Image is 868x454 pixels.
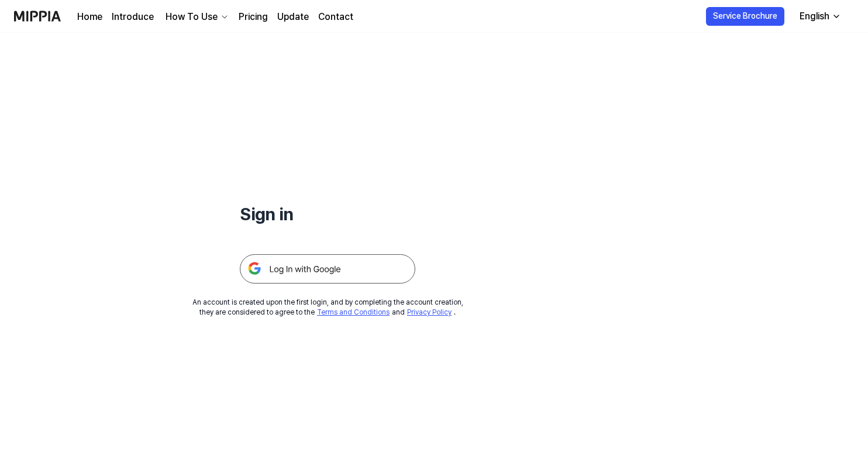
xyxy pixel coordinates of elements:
a: Terms and Conditions [317,308,390,316]
a: Privacy Policy [407,308,452,316]
a: Update [277,10,309,24]
h1: Sign in [240,202,415,226]
a: Home [77,10,102,24]
button: Service Brochure [706,7,784,26]
a: Introduce [112,10,154,24]
button: English [790,5,848,28]
a: Pricing [239,10,268,24]
div: English [797,9,832,23]
a: Contact [318,10,353,24]
div: How To Use [163,10,220,24]
img: 구글 로그인 버튼 [240,254,415,284]
button: How To Use [163,10,229,24]
div: An account is created upon the first login, and by completing the account creation, they are cons... [192,298,463,318]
